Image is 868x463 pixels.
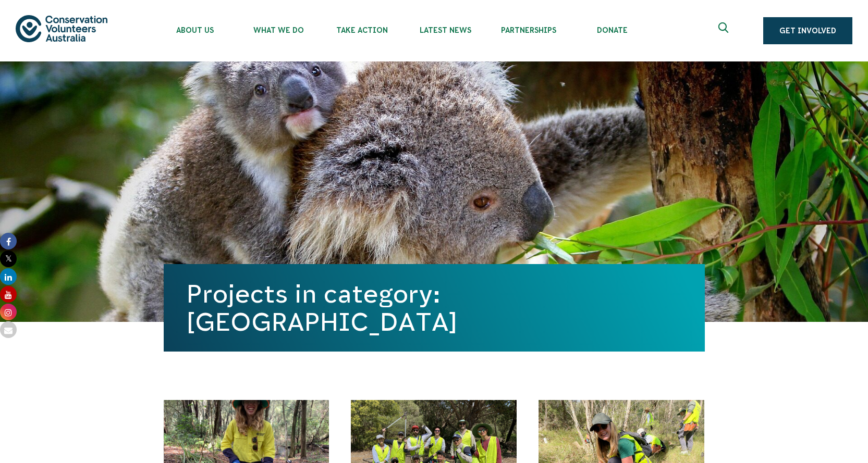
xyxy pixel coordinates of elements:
h1: Projects in category: [GEOGRAPHIC_DATA] [187,280,682,336]
button: Expand search box Close search box [712,18,737,43]
span: Latest News [404,26,487,34]
span: Donate [570,26,654,34]
span: Expand search box [718,22,731,39]
span: About Us [153,26,237,34]
a: Get Involved [763,17,852,44]
span: Partnerships [487,26,570,34]
span: What We Do [237,26,320,34]
span: Take Action [320,26,404,34]
img: logo.svg [16,15,107,42]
